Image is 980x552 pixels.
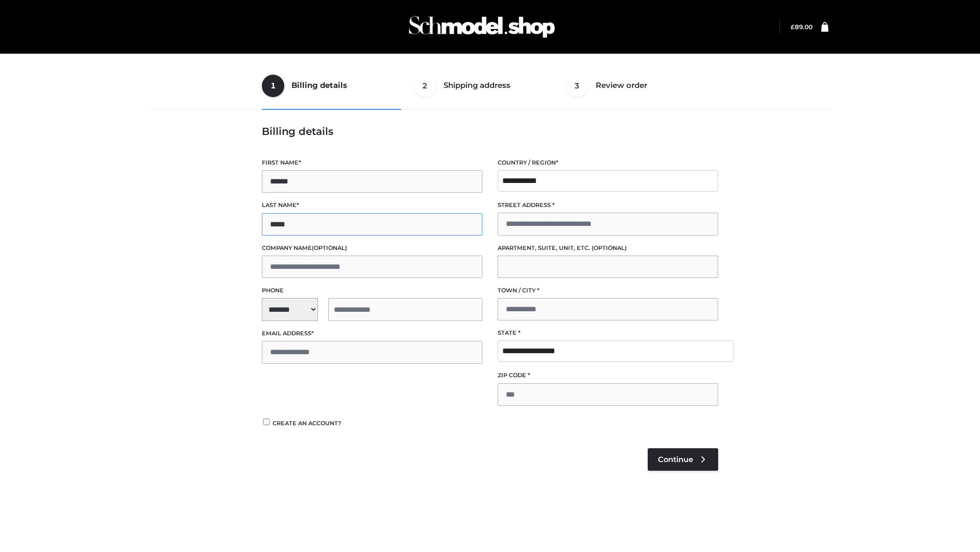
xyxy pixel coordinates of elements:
a: £89.00 [791,23,813,31]
label: Company name [262,243,482,253]
span: Create an account? [273,420,341,427]
label: Last name [262,200,482,210]
label: First name [262,158,482,168]
label: Country / Region [498,158,718,168]
img: Schmodel Admin 964 [405,7,558,47]
label: Street address [498,200,718,210]
label: State [498,328,718,338]
label: Town / City [498,286,718,295]
bdi: 89.00 [791,23,813,31]
span: (optional) [312,244,347,251]
span: £ [791,23,795,31]
label: ZIP Code [498,371,718,380]
a: Continue [648,448,718,471]
span: (optional) [592,244,627,251]
label: Apartment, suite, unit, etc. [498,243,718,253]
input: Create an account? [262,419,271,425]
label: Phone [262,286,482,295]
span: Continue [658,455,693,464]
label: Email address [262,329,482,338]
h3: Billing details [262,125,718,137]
